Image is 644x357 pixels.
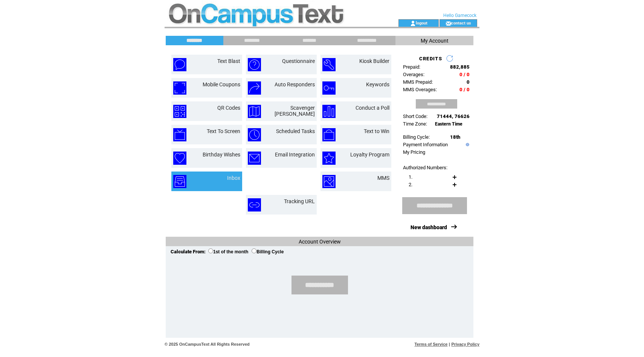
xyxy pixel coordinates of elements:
[252,248,256,253] input: Billing Cycle
[173,152,186,165] img: birthday-wishes.png
[275,81,315,87] a: Auto Responders
[409,182,412,187] span: 2.
[203,81,240,87] a: Mobile Coupons
[248,58,261,71] img: questionnaire.png
[459,87,470,92] span: 0 / 0
[248,128,261,141] img: scheduled-tasks.png
[282,58,315,64] a: Questionnaire
[421,38,449,44] span: My Account
[403,134,430,140] span: Billing Cycle:
[459,72,470,77] span: 0 / 0
[248,198,261,211] img: tracking-url.png
[208,249,248,254] label: 1st of the month
[322,58,336,71] img: kiosk-builder.png
[252,249,284,254] label: Billing Cycle
[467,79,470,85] span: 0
[248,105,261,118] img: scavenger-hunt.png
[410,20,416,26] img: account_icon.gif
[403,64,420,70] span: Prepaid:
[322,128,336,141] img: text-to-win.png
[356,105,389,111] a: Conduct a Poll
[449,342,450,346] span: |
[173,58,186,71] img: text-blast.png
[435,121,462,127] span: Eastern Time
[322,175,336,188] img: mms.png
[446,20,451,26] img: contact_us_icon.gif
[403,142,448,147] a: Payment Information
[248,81,261,95] img: auto-responders.png
[207,128,240,134] a: Text To Screen
[451,342,479,346] a: Privacy Policy
[322,105,336,118] img: conduct-a-poll.png
[165,342,250,346] span: © 2025 OnCampusText All Rights Reserved
[377,175,389,181] a: MMS
[403,79,433,85] span: MMS Prepaid:
[275,105,315,117] a: Scavenger [PERSON_NAME]
[276,128,315,134] a: Scheduled Tasks
[350,152,389,158] a: Loyalty Program
[464,143,469,146] img: help.gif
[450,64,470,70] span: 882,885
[403,149,425,155] a: My Pricing
[450,134,460,140] span: 18th
[403,113,427,119] span: Short Code:
[415,342,448,346] a: Terms of Service
[437,113,470,119] span: 71444, 76626
[284,198,315,204] a: Tracking URL
[173,81,186,95] img: mobile-coupons.png
[403,121,427,127] span: Time Zone:
[227,175,240,181] a: Inbox
[443,13,476,18] span: Hello Gamecock
[208,248,213,253] input: 1st of the month
[217,58,240,64] a: Text Blast
[403,87,437,92] span: MMS Overages:
[217,105,240,111] a: QR Codes
[364,128,389,134] a: Text to Win
[366,81,389,87] a: Keywords
[203,152,240,158] a: Birthday Wishes
[173,175,186,188] img: inbox.png
[322,152,336,165] img: loyalty-program.png
[359,58,389,64] a: Kiosk Builder
[299,239,341,245] span: Account Overview
[173,128,186,141] img: text-to-screen.png
[173,105,186,118] img: qr-codes.png
[416,20,427,25] a: logout
[248,152,261,165] img: email-integration.png
[419,56,442,61] span: CREDITS
[451,20,471,25] a: contact us
[171,249,206,254] span: Calculate From:
[409,174,412,180] span: 1.
[403,72,424,77] span: Overages:
[275,152,315,158] a: Email Integration
[403,165,447,170] span: Authorized Numbers:
[322,81,336,95] img: keywords.png
[411,224,447,230] a: New dashboard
